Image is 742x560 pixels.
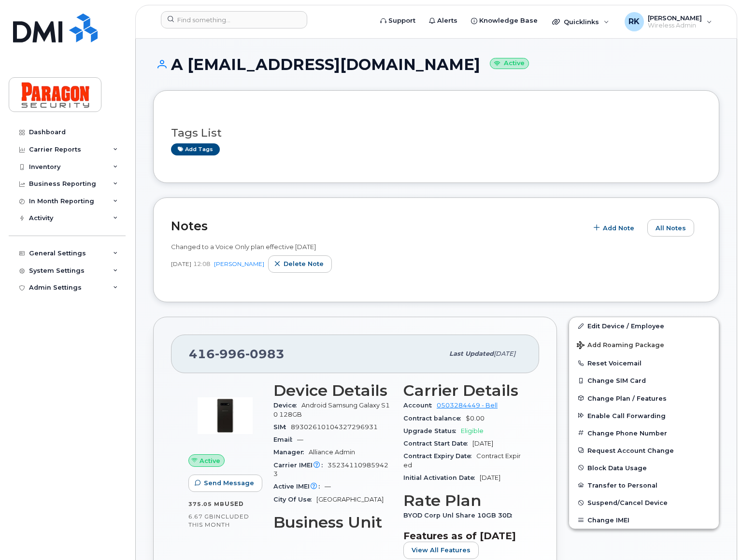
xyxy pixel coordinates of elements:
[171,143,220,155] a: Add tags
[480,474,500,481] span: [DATE]
[403,452,476,460] span: Contract Expiry Date
[188,475,262,492] button: Send Message
[587,219,642,237] button: Add Note
[273,436,297,443] span: Email
[403,402,437,409] span: Account
[569,354,719,372] button: Reset Voicemail
[449,350,494,357] span: Last updated
[587,499,668,506] span: Suspend/Cancel Device
[273,514,392,531] h3: Business Unit
[273,448,309,456] span: Manager
[647,219,694,237] button: All Notes
[494,350,515,357] span: [DATE]
[273,402,301,409] span: Device
[273,402,390,418] span: Android Samsung Galaxy S10 128GB
[603,224,634,233] span: Add Note
[656,224,686,233] span: All Notes
[461,427,484,434] span: Eligible
[225,500,244,507] span: used
[403,512,517,519] span: BYOD Corp Unl Share 10GB 30D
[403,474,480,481] span: Initial Activation Date
[297,436,303,443] span: —
[188,513,249,529] span: included this month
[569,459,719,476] button: Block Data Usage
[403,452,521,468] span: Contract Expired
[569,390,719,407] button: Change Plan / Features
[188,501,225,507] span: 375.05 MB
[569,335,719,354] button: Add Roaming Package
[309,448,355,456] span: Alliance Admin
[569,442,719,459] button: Request Account Change
[466,415,485,422] span: $0.00
[403,427,461,434] span: Upgrade Status
[403,415,466,422] span: Contract balance
[403,440,472,447] span: Contract Start Date
[273,483,325,490] span: Active IMEI
[193,260,210,268] span: 12:08
[273,496,316,503] span: City Of Use
[268,255,332,273] button: Delete note
[569,372,719,389] button: Change SIM Card
[171,127,701,139] h3: Tags List
[273,382,392,399] h3: Device Details
[316,496,384,503] span: [GEOGRAPHIC_DATA]
[171,260,191,268] span: [DATE]
[273,462,328,469] span: Carrier IMEI
[577,341,664,350] span: Add Roaming Package
[490,58,529,69] small: Active
[204,478,254,488] span: Send Message
[569,407,719,424] button: Enable Call Forwarding
[569,494,719,511] button: Suspend/Cancel Device
[188,513,214,520] span: 6.67 GB
[200,456,220,465] span: Active
[569,424,719,442] button: Change Phone Number
[273,462,388,477] span: 352341109859423
[214,260,264,267] a: [PERSON_NAME]
[569,476,719,494] button: Transfer to Personal
[284,259,324,268] span: Delete note
[153,56,719,73] h1: A [EMAIL_ADDRESS][DOMAIN_NAME]
[291,423,378,431] span: 89302610104327296931
[587,394,667,402] span: Change Plan / Features
[569,317,719,335] a: Edit Device / Employee
[403,492,522,509] h3: Rate Plan
[403,382,522,399] h3: Carrier Details
[189,347,285,361] span: 416
[325,483,331,490] span: —
[472,440,493,447] span: [DATE]
[171,219,583,233] h2: Notes
[403,530,522,542] h3: Features as of [DATE]
[437,402,498,409] a: 0503284449 - Bell
[403,542,479,559] button: View All Features
[412,546,471,555] span: View All Features
[587,412,666,419] span: Enable Call Forwarding
[171,243,316,251] span: Changed to a Voice Only plan effective [DATE]
[245,347,285,361] span: 0983
[569,511,719,529] button: Change IMEI
[273,423,291,431] span: SIM
[196,387,254,445] img: image20231002-3703462-dkhqql.jpeg
[215,347,245,361] span: 996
